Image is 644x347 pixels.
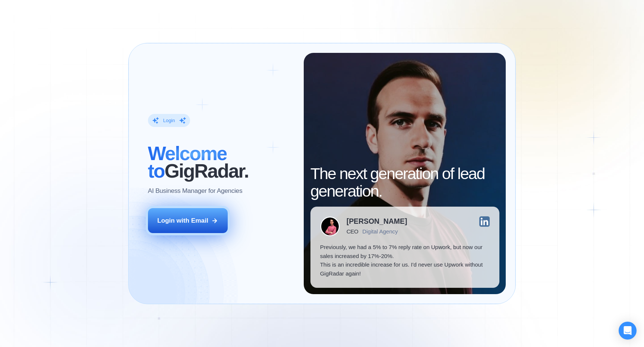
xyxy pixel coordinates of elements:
[148,208,228,233] button: Login with Email
[320,243,490,278] p: Previously, we had a 5% to 7% reply rate on Upwork, but now our sales increased by 17%-20%. This ...
[362,228,398,235] div: Digital Agency
[148,145,294,180] h2: ‍ GigRadar.
[347,228,359,235] div: CEO
[619,322,637,340] div: Open Intercom Messenger
[148,187,242,195] p: AI Business Manager for Agencies
[347,218,407,225] div: [PERSON_NAME]
[163,117,175,124] div: Login
[310,165,499,200] h2: The next generation of lead generation.
[157,216,208,225] div: Login with Email
[148,143,227,182] span: Welcome to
